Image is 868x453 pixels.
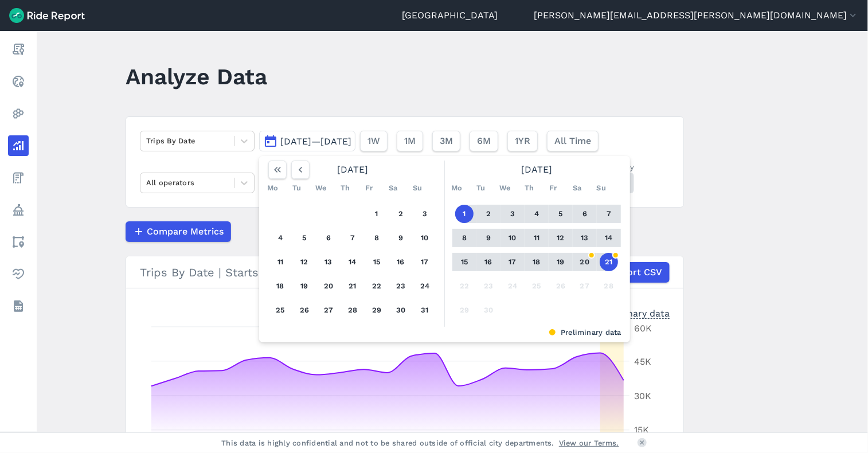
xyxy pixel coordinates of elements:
[455,205,474,223] button: 1
[360,131,388,151] button: 1W
[392,205,410,223] button: 2
[448,179,466,197] div: Mo
[126,61,267,92] h1: Analyze Data
[140,262,670,283] div: Trips By Date | Starts
[392,277,410,295] button: 23
[271,229,290,247] button: 4
[397,131,423,151] button: 1M
[503,253,522,271] button: 17
[367,134,380,148] span: 1W
[367,229,386,247] button: 8
[479,253,498,271] button: 16
[472,179,490,197] div: Tu
[392,253,410,271] button: 16
[527,205,546,223] button: 4
[8,167,29,188] a: Fees
[455,301,474,319] button: 29
[312,179,330,197] div: We
[611,265,662,279] span: Export CSV
[440,134,453,148] span: 3M
[576,205,594,223] button: 6
[343,301,362,319] button: 28
[479,205,498,223] button: 2
[448,161,625,179] div: [DATE]
[470,131,498,151] button: 6M
[552,253,570,271] button: 19
[336,179,354,197] div: Th
[319,229,338,247] button: 6
[455,253,474,271] button: 15
[408,179,427,197] div: Su
[503,277,522,295] button: 24
[479,301,498,319] button: 30
[552,205,570,223] button: 5
[126,221,231,242] button: Compare Metrics
[592,179,611,197] div: Su
[568,179,587,197] div: Sa
[596,307,670,319] div: Preliminary data
[559,438,619,448] a: View our Terms.
[527,253,546,271] button: 18
[392,301,410,319] button: 30
[271,301,290,319] button: 25
[416,205,434,223] button: 3
[576,277,594,295] button: 27
[432,131,460,151] button: 3M
[416,277,434,295] button: 24
[520,179,538,197] div: Th
[343,277,362,295] button: 21
[416,229,434,247] button: 10
[288,179,306,197] div: Tu
[280,136,351,147] span: [DATE]—[DATE]
[384,179,402,197] div: Sa
[634,425,649,436] tspan: 15K
[634,323,652,334] tspan: 60K
[264,161,441,179] div: [DATE]
[634,356,651,367] tspan: 45K
[503,205,522,223] button: 3
[271,253,290,271] button: 11
[295,277,314,295] button: 19
[259,131,355,151] button: [DATE]—[DATE]
[8,71,29,92] a: Realtime
[552,229,570,247] button: 12
[515,134,530,148] span: 1YR
[534,9,859,22] button: [PERSON_NAME][EMAIL_ADDRESS][PERSON_NAME][DOMAIN_NAME]
[552,277,570,295] button: 26
[360,179,378,197] div: Fr
[271,277,290,295] button: 18
[527,277,546,295] button: 25
[343,253,362,271] button: 14
[147,225,224,239] span: Compare Metrics
[600,277,618,295] button: 28
[295,301,314,319] button: 26
[544,179,562,197] div: Fr
[404,134,416,148] span: 1M
[547,131,599,151] button: All Time
[343,229,362,247] button: 7
[527,229,546,247] button: 11
[8,39,29,60] a: Report
[455,277,474,295] button: 22
[8,296,29,317] a: Datasets
[9,8,85,23] img: Ride Report
[319,253,338,271] button: 13
[479,229,498,247] button: 9
[554,134,591,148] span: All Time
[367,253,386,271] button: 15
[392,229,410,247] button: 9
[576,229,594,247] button: 13
[8,232,29,252] a: Areas
[264,179,282,197] div: Mo
[8,264,29,284] a: Health
[416,253,434,271] button: 17
[416,301,434,319] button: 31
[319,301,338,319] button: 27
[507,131,538,151] button: 1YR
[477,134,491,148] span: 6M
[295,253,314,271] button: 12
[496,179,514,197] div: We
[600,229,618,247] button: 14
[503,229,522,247] button: 10
[319,277,338,295] button: 20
